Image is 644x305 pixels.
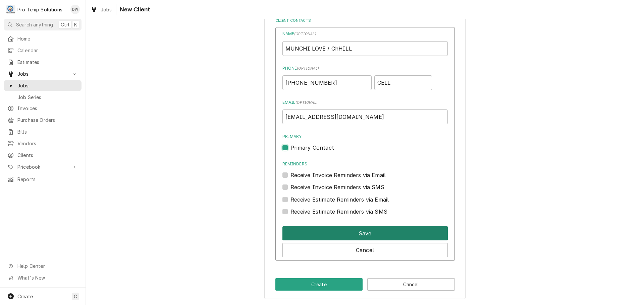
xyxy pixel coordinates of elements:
input: Ext. [374,75,432,90]
a: Home [4,33,82,44]
label: Phone [282,65,448,71]
span: Jobs [101,6,112,13]
span: Jobs [17,82,78,89]
label: Receive Estimate Reminders via Email [290,196,389,204]
button: Cancel [282,243,448,257]
label: Email [282,99,448,105]
div: P [6,5,15,14]
button: Save [282,226,448,240]
a: Bills [4,126,82,137]
a: Job Series [4,92,82,103]
label: Reminders [282,161,448,167]
div: Pro Temp Solutions [17,6,62,13]
span: Invoices [17,105,78,112]
span: Search anything [16,21,53,28]
span: Vendors [17,140,78,147]
span: Job Series [17,94,78,101]
span: Reports [17,176,78,183]
div: Dana Williams's Avatar [70,5,80,14]
div: Button Group [275,278,455,291]
a: Purchase Orders [4,115,82,126]
div: DW [70,5,80,14]
div: Contact Edit Form [282,31,448,216]
span: Pricebook [17,163,68,170]
a: Estimates [4,57,82,68]
div: Client Contacts [275,18,455,264]
a: Go to What's New [4,272,82,283]
div: Button Group Row [282,224,448,240]
a: Invoices [4,103,82,114]
span: Jobs [17,70,68,77]
label: Name [282,31,448,37]
a: Jobs [4,80,82,91]
label: Primary Contact [290,144,334,152]
div: Primary [282,134,448,152]
div: Email [282,99,448,124]
a: Go to Help Center [4,260,82,272]
label: Primary [282,134,448,140]
span: New Client [118,5,150,14]
span: Ctrl [61,21,69,28]
a: Jobs [88,4,115,15]
div: Name [282,31,448,56]
input: Number [282,75,372,90]
span: K [74,21,77,28]
a: Vendors [4,138,82,149]
span: ( optional ) [296,100,318,105]
div: Reminders [282,161,448,179]
a: Clients [4,150,82,161]
button: Search anythingCtrlK [4,19,82,30]
span: ( optional ) [294,32,316,36]
div: Pro Temp Solutions's Avatar [6,5,15,14]
div: Button Group Row [275,278,455,291]
span: ( optional ) [297,66,319,71]
span: Create [17,294,33,299]
span: Calendar [17,47,78,54]
span: Bills [17,128,78,135]
span: Help Center [17,262,77,270]
a: Reports [4,174,82,185]
div: Button Group [282,224,448,257]
label: Receive Invoice Reminders via Email [290,171,386,179]
span: What's New [17,274,77,281]
button: Cancel [367,278,455,291]
span: Clients [17,152,78,159]
span: Estimates [17,59,78,66]
a: Go to Jobs [4,68,82,79]
span: Purchase Orders [17,117,78,124]
a: Calendar [4,45,82,56]
div: Phone [282,65,448,90]
span: Home [17,35,78,42]
label: Client Contacts [275,18,455,23]
div: Button Group Row [282,240,448,257]
label: Receive Estimate Reminders via SMS [290,208,387,216]
button: Create [275,278,363,291]
a: Go to Pricebook [4,161,82,172]
label: Receive Invoice Reminders via SMS [290,183,384,191]
span: C [74,293,77,300]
